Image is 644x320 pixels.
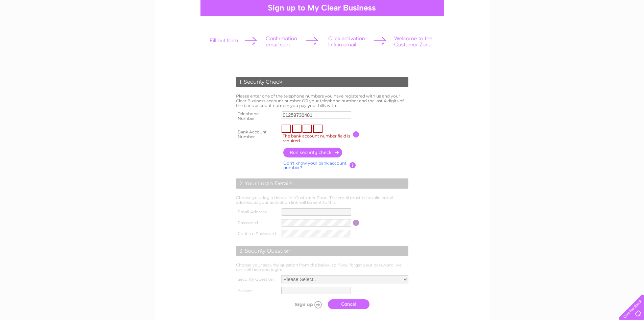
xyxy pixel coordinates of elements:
[236,77,408,87] div: 1. Security Check
[353,131,359,137] input: Information
[353,220,359,226] input: Information
[282,133,353,144] label: The bank account number field is required.
[234,123,280,146] th: Bank Account Number
[283,300,325,309] input: Submit
[566,29,581,34] a: Energy
[234,194,410,207] td: Choose your login details for Customer Zone. The email must be a valid email address, as your act...
[234,228,280,239] th: Confirm Password
[549,29,562,34] a: Water
[350,162,356,168] input: Information
[163,4,482,33] div: Clear Business is a trading name of Verastar Limited (registered in [GEOGRAPHIC_DATA] No. 3667643...
[585,29,605,34] a: Telecoms
[517,3,563,12] a: 0333 014 3131
[610,29,619,34] a: Blog
[234,92,410,109] td: Please enter one of the telephone numbers you have registered with us and your Clear Business acc...
[234,217,280,228] th: Password
[234,261,410,274] td: Choose your security question from the below so if you forget your password, we can still help yo...
[234,274,280,285] th: Security Question
[236,246,408,256] div: 3. Security Question
[283,161,347,170] a: Don't know your bank account number?
[236,178,408,189] div: 2. Your Login Details
[234,207,280,217] th: Email Address
[234,285,280,296] th: Answer
[234,109,280,123] th: Telephone Number
[328,299,369,309] a: Cancel
[23,18,57,38] img: logo.png
[623,29,640,34] a: Contact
